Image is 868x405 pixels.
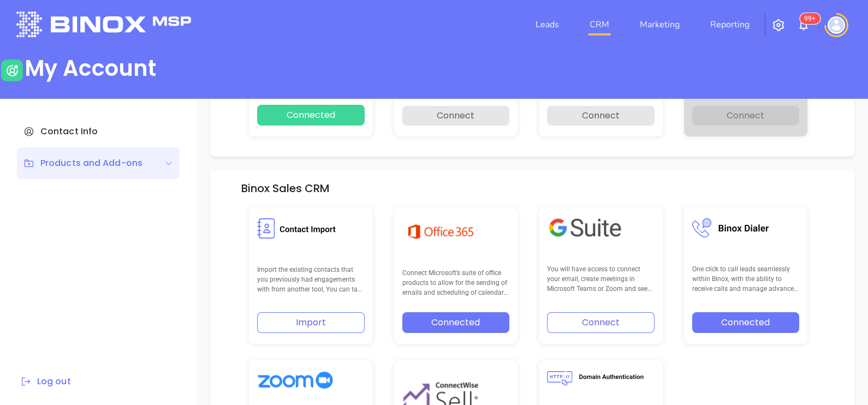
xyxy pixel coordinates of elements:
img: user [828,16,845,34]
a: Reporting [706,14,754,35]
div: Products and Add-ons [23,157,142,170]
button: Connect [547,312,655,333]
p: You will have access to connect your email, create meetings in Microsoft Teams or Zoom and see yo... [547,264,655,294]
p: One click to call leads seamlessly within Binox, with the ability to receive calls and manage adv... [692,264,800,294]
p: Import the existing contacts that you previously had engagements with from another tool, You can ... [257,265,365,295]
img: user [1,59,23,81]
h5: Binox Sales CRM [241,182,330,195]
div: Contact Info [17,116,180,147]
img: iconSetting [772,19,785,32]
button: Connected [692,312,800,333]
a: Leads [531,14,563,35]
a: CRM [585,14,614,35]
img: iconNotification [797,19,810,32]
a: Marketing [635,14,684,35]
sup: 100 [800,13,820,24]
p: Connect Microsoft’s suite of office products to allow for the sending of emails and scheduling of... [402,268,510,298]
button: Connected [257,105,365,126]
div: Products and Add-ons [17,147,180,179]
div: My Account [25,55,156,81]
button: Connected [402,312,510,333]
button: Import [257,312,365,333]
img: logo [16,11,191,37]
button: Log out [17,374,74,389]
